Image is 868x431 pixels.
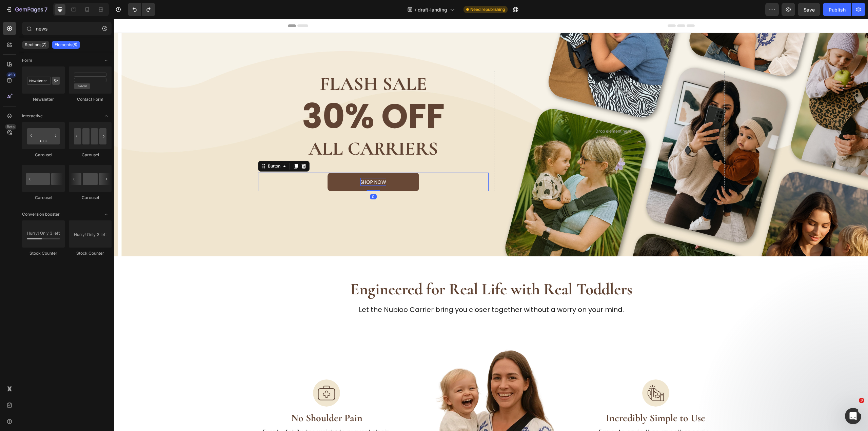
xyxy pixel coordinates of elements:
[22,152,65,158] div: Carousel
[256,175,262,180] div: 0
[205,53,313,76] strong: FLASH SALE
[829,6,846,13] div: Publish
[128,3,155,16] div: Undo/Redo
[481,110,517,115] div: Drop element here
[22,22,112,35] input: Search Sections & Elements
[470,6,505,13] span: Need republishing
[845,408,861,424] iframe: Intercom live chat
[69,195,112,201] div: Carousel
[101,55,112,66] span: Toggle open
[22,113,43,119] span: Interactive
[194,118,324,141] strong: ALL CARRIERS
[22,195,65,201] div: Carousel
[44,5,47,14] p: 7
[22,250,65,256] div: Stock Counter
[101,111,112,121] span: Toggle open
[528,360,555,388] img: gempages_571521811703923864-136c6fda-33f8-4ef8-b544-bde3c61a17cc.png
[492,393,591,405] strong: Incredibly Simple to Use
[134,285,620,296] p: Let the Nubioo Carrier bring you closer together without a worry on your mind.
[22,96,65,102] div: Newsletter
[114,19,868,431] iframe: Design area
[22,57,32,63] span: Form
[5,124,16,130] div: Beta
[177,393,248,405] strong: No Shoulder Pain
[22,211,60,217] span: Conversion booster
[823,3,851,16] button: Publish
[101,209,112,220] span: Toggle open
[6,72,16,78] div: 450
[55,42,77,47] p: Elements(8)
[859,398,864,403] span: 3
[236,260,518,280] strong: Engineered for Real Life with Real Toddlers
[139,408,286,418] p: Evenly distributes weight to prevent strain.
[69,96,112,102] div: Contact Form
[3,3,51,16] button: 7
[25,42,46,47] p: Sections(7)
[199,360,226,388] img: gempages_571521811703923864-784e1c29-c89a-4b30-8c80-a0c0810fe2f5.png
[188,74,330,121] strong: 30% OFF
[246,160,272,166] span: shop now
[415,6,416,13] span: /
[69,152,112,158] div: Carousel
[213,154,305,173] button: <p><span style="font-size:14px;">shop now</span></p>
[152,144,167,150] div: Button
[798,3,820,16] button: Save
[69,250,112,256] div: Stock Counter
[418,6,447,13] span: draft-landing
[804,7,815,13] span: Save
[468,408,615,418] p: Easier to equip than any other carrier.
